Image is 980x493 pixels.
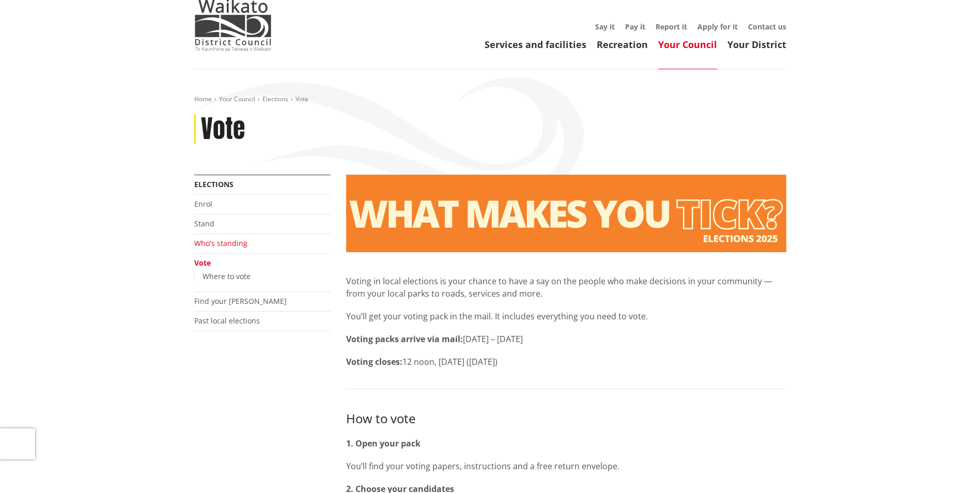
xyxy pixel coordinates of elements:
a: Your Council [219,95,255,103]
strong: Voting closes: [346,356,402,367]
a: Stand [194,219,214,228]
span: Vote [295,95,308,103]
h3: How to vote [346,410,786,427]
a: Where to vote [203,271,251,281]
p: Voting in local elections is your chance to have a say on the people who make decisions in your c... [346,275,786,300]
h1: Vote [201,114,245,144]
a: Contact us [748,22,786,32]
a: Apply for it [697,22,738,32]
span: You’ll find your voting papers, instructions and a free return envelope. [346,460,619,472]
a: Elections [194,179,234,189]
nav: breadcrumb [194,95,786,104]
a: Vote [194,258,211,268]
a: Pay it [625,22,645,32]
p: You’ll get your voting pack in the mail. It includes everything you need to vote. [346,310,786,322]
a: Enrol [194,199,212,209]
a: Find your [PERSON_NAME] [194,296,287,306]
a: Say it [595,22,615,32]
strong: Voting packs arrive via mail: [346,333,463,345]
a: Past local elections [194,316,260,326]
a: Recreation [597,38,648,51]
span: 12 noon, [DATE] ([DATE]) [402,356,497,367]
strong: 1. Open your pack [346,438,421,449]
a: Elections [262,95,288,103]
a: Report it [656,22,687,32]
a: Your District [727,38,786,51]
a: Who's standing [194,238,247,248]
img: Vote banner [346,175,786,252]
p: [DATE] – [DATE] [346,333,786,345]
a: Your Council [658,38,717,51]
a: Home [194,95,212,103]
iframe: Messenger Launcher [932,450,970,487]
a: Services and facilities [485,38,586,51]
